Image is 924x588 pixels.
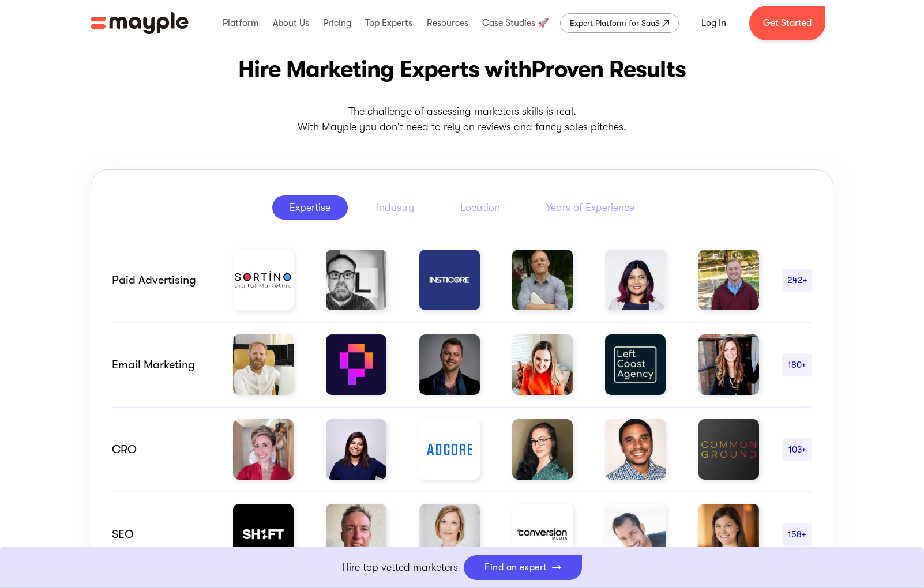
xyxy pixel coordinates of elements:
[270,5,312,42] div: About Us
[290,201,330,214] div: Expertise
[377,201,414,214] div: Industry
[220,5,261,42] div: Platform
[546,201,634,214] div: Years of Experience
[782,273,812,287] div: 242+
[112,527,210,541] div: SEO
[91,12,189,34] a: home
[688,9,740,37] a: Log In
[91,104,833,135] p: The challenge of assessing marketers skills is real. With Mayple you don't need to rely on review...
[91,53,833,85] h2: Hire Marketing Experts with
[112,358,210,372] div: email marketing
[782,443,812,457] div: 103+
[112,443,210,457] div: CRO
[570,16,660,30] div: Expert Platform for SaaS
[91,12,189,34] img: Mayple logo
[112,273,210,287] div: Paid advertising
[460,201,500,214] div: Location
[560,13,679,33] a: Expert Platform for SaaS
[782,358,812,372] div: 180+
[749,6,825,40] a: Get Started
[531,56,686,82] span: Proven Results
[716,454,924,588] iframe: Chat Widget
[362,5,415,42] div: Top Experts
[320,5,354,42] div: Pricing
[424,5,471,42] div: Resources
